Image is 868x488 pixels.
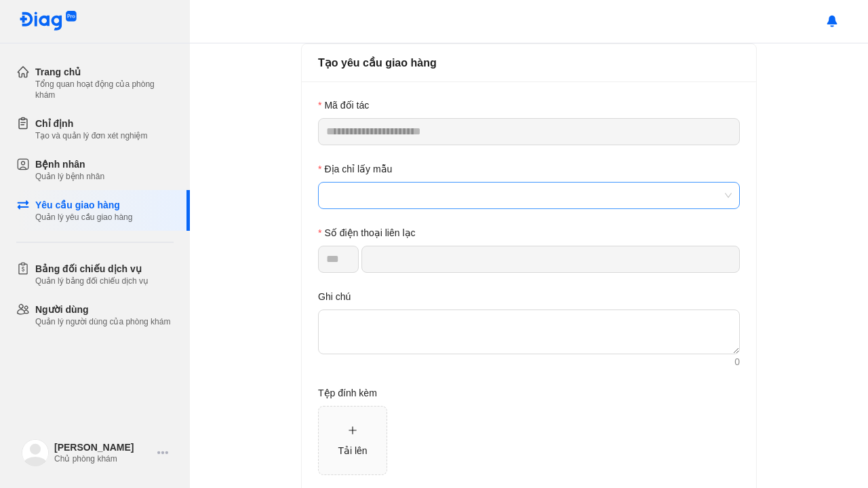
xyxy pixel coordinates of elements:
[318,386,377,400] label: Tệp đính kèm
[35,171,104,182] div: Quản lý bệnh nhân
[35,65,174,79] div: Trang chủ
[35,117,147,130] div: Chỉ định
[54,453,152,464] div: Chủ phòng khám
[35,303,170,316] div: Người dùng
[35,130,147,141] div: Tạo và quản lý đơn xét nghiệm
[54,441,152,453] div: [PERSON_NAME]
[318,162,392,176] label: Địa chỉ lấy mẫu
[319,407,387,474] span: plusTải lên
[35,157,104,171] div: Bệnh nhân
[35,79,174,100] div: Tổng quan hoạt động của phòng khám
[318,289,351,304] label: Ghi chú
[35,316,170,327] div: Quản lý người dùng của phòng khám
[348,426,357,435] span: plus
[35,212,132,223] div: Quản lý yêu cầu giao hàng
[19,11,77,32] img: logo
[318,54,740,71] div: Tạo yêu cầu giao hàng
[35,262,149,276] div: Bảng đối chiếu dịch vụ
[338,443,367,458] div: Tải lên
[35,276,149,286] div: Quản lý bảng đối chiếu dịch vụ
[22,439,49,466] img: logo
[318,225,416,240] label: Số điện thoại liên lạc
[318,98,369,113] label: Mã đối tác
[35,198,132,212] div: Yêu cầu giao hàng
